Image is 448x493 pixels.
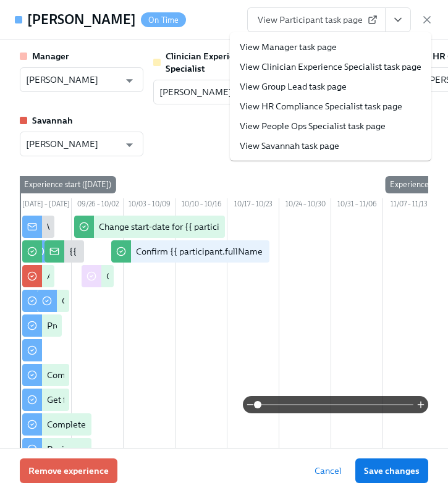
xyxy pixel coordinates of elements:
a: View Group Lead task page [240,80,347,93]
div: Review and sign onboarding paperwork in [GEOGRAPHIC_DATA] [47,443,303,455]
div: Complete FBI Clearance Screening AFTER Fingerprinting [47,418,271,431]
button: View task page [385,7,411,32]
div: Provide essential professional documentation [47,319,227,332]
span: Cancel [315,465,342,477]
div: Change start-date for {{ participant.fullName }} [99,221,287,233]
span: Save changes [364,465,420,477]
div: Confirm {{ participant.fullName }} is cleared to start [136,245,341,258]
button: Remove experience [20,458,117,483]
div: 10/10 – 10/16 [175,198,227,213]
button: Open [120,135,139,154]
div: Check out our recommended laptop specs [62,295,226,307]
a: View Manager task page [240,41,337,53]
a: View Participant task page [247,7,386,32]
div: [DATE] – [DATE] [20,198,72,213]
div: 10/17 – 10/23 [227,198,279,213]
a: View Clinician Experience Specialist task page [240,61,421,73]
div: 10/24 – 10/30 [279,198,331,213]
div: Confirm cleared by People Ops [106,270,228,282]
div: Get fingerprinted [47,394,115,406]
button: Cancel [306,458,350,483]
div: 10/03 – 10/09 [124,198,175,213]
div: Complete your drug screening [47,369,165,381]
div: 11/07 – 11/13 [383,198,435,213]
span: Remove experience [28,465,109,477]
strong: Clinician Experience Specialist [166,51,249,74]
span: View Participant task page [258,14,375,26]
a: View Savannah task page [240,140,339,152]
div: Welcome from the Charlie Health Compliance Team 👋 [47,221,267,233]
div: Experience start ([DATE]) [19,176,116,193]
strong: Savannah [32,115,73,126]
div: 09/26 – 10/02 [72,198,124,213]
div: 10/31 – 11/06 [331,198,383,213]
button: Open [120,71,139,90]
button: Save changes [355,458,428,483]
div: {{ participant.fullName }} has filled out the onboarding form [69,245,306,258]
a: View People Ops Specialist task page [240,120,386,132]
span: On Time [141,15,186,25]
strong: Manager [32,51,69,62]
a: View HR Compliance Specialist task page [240,100,402,112]
h4: [PERSON_NAME] [27,11,136,29]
